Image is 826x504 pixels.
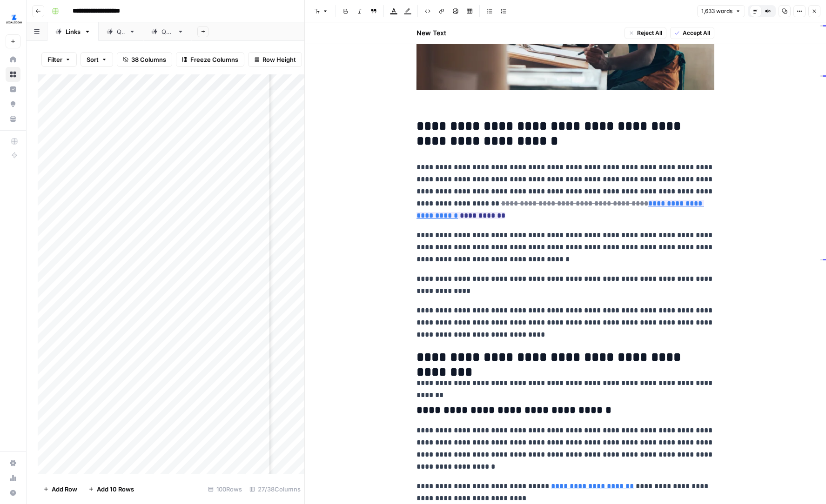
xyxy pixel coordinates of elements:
[83,482,140,497] button: Add 10 Rows
[262,55,296,64] span: Row Height
[52,484,77,494] span: Add Row
[6,11,22,27] img: LegalZoom Logo
[117,27,125,36] div: QA
[176,52,244,67] button: Freeze Columns
[161,27,174,36] div: QA2
[204,482,246,497] div: 100 Rows
[117,52,172,67] button: 38 Columns
[637,29,662,37] span: Reject All
[99,22,143,41] a: QA
[625,27,666,39] button: Reject All
[701,7,732,15] span: 1,633 words
[697,5,745,17] button: 1,633 words
[6,112,20,126] a: Your Data
[683,29,710,37] span: Accept All
[6,485,20,500] button: Help + Support
[416,28,446,38] h2: New Text
[81,52,113,67] button: Sort
[670,27,714,39] button: Accept All
[66,27,81,36] div: Links
[47,55,62,64] span: Filter
[246,482,304,497] div: 27/38 Columns
[6,471,20,485] a: Usage
[38,482,83,497] button: Add Row
[6,97,20,112] a: Opportunities
[6,52,20,67] a: Home
[6,82,20,97] a: Insights
[6,7,20,31] button: Workspace: LegalZoom
[6,456,20,471] a: Settings
[47,22,99,41] a: Links
[143,22,192,41] a: QA2
[131,55,166,64] span: 38 Columns
[41,52,77,67] button: Filter
[6,67,20,82] a: Browse
[97,484,134,494] span: Add 10 Rows
[87,55,99,64] span: Sort
[248,52,302,67] button: Row Height
[190,55,238,64] span: Freeze Columns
